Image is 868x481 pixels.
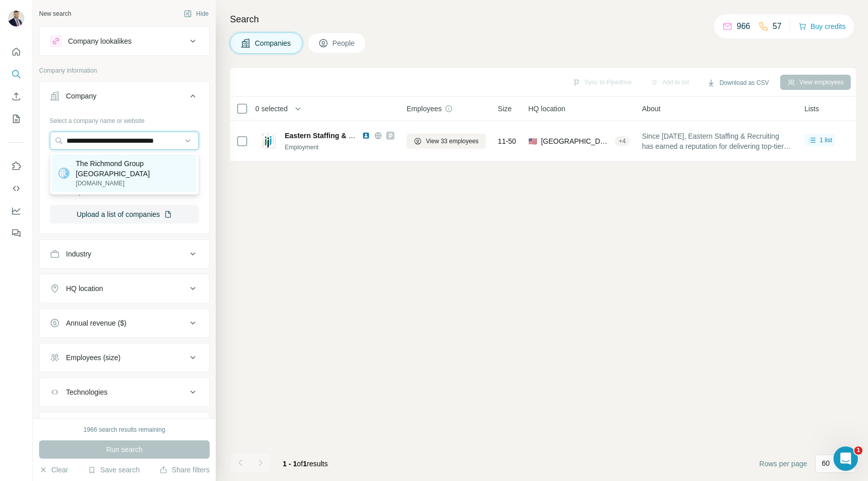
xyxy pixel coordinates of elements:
iframe: Intercom live chat [833,446,858,471]
span: 1 - 1 [283,460,297,468]
button: Quick start [8,43,24,61]
div: Industry [66,249,91,259]
span: results [283,460,328,468]
span: About [642,104,661,114]
button: Upload a list of companies [50,205,199,223]
button: Employees (size) [40,345,209,370]
button: Enrich CSV [8,87,24,106]
img: Logo of Eastern Staffing & Recruiting [260,133,277,149]
button: My lists [8,110,24,128]
span: Employees [407,104,442,114]
button: Clear [39,465,68,475]
span: View 33 employees [426,137,479,146]
span: 1 list [820,136,832,145]
button: Keywords [40,414,209,439]
div: HQ location [66,283,103,294]
button: Dashboard [8,202,24,220]
button: Search [8,65,24,83]
div: Annual revenue ($) [66,318,126,328]
div: Employment [285,143,394,152]
span: Eastern Staffing & Recruiting [285,132,383,140]
span: Rows per page [759,459,807,469]
div: Employees (size) [66,352,120,363]
span: [GEOGRAPHIC_DATA], [US_STATE] [541,136,611,146]
span: HQ location [528,104,565,114]
div: Technologies [66,387,108,397]
button: Feedback [8,224,24,242]
h4: Search [230,12,856,26]
span: 🇺🇸 [528,136,537,146]
button: Hide [177,6,216,21]
button: Buy credits [798,19,846,34]
button: View 33 employees [407,134,486,149]
p: 60 [822,458,830,468]
span: Size [498,104,512,114]
p: [DOMAIN_NAME] [76,179,190,188]
span: 0 selected [255,104,288,114]
img: Avatar [8,10,24,26]
button: Technologies [40,380,209,404]
img: LinkedIn logo [362,132,370,140]
span: 1 [854,446,862,455]
button: Industry [40,242,209,266]
span: Since [DATE], Eastern Staffing & Recruiting has earned a reputation for delivering top-tier talen... [642,131,792,151]
span: Companies [255,38,292,48]
span: 1 [303,460,307,468]
button: Company [40,84,209,112]
div: New search [39,9,71,18]
p: 57 [773,20,782,33]
button: Use Surfe on LinkedIn [8,157,24,175]
div: + 4 [615,137,630,146]
span: of [297,460,303,468]
p: 966 [737,20,750,33]
p: Company information [39,66,210,75]
p: The Richmond Group [GEOGRAPHIC_DATA] [76,158,190,179]
button: Download as CSV [700,75,776,90]
button: Annual revenue ($) [40,311,209,335]
button: Share filters [159,465,210,475]
img: The Richmond Group USA [58,168,70,179]
button: Company lookalikes [40,29,209,53]
button: Use Surfe API [8,179,24,198]
span: 11-50 [498,136,516,146]
div: Select a company name or website [50,112,199,125]
div: Company lookalikes [68,36,131,46]
div: 1966 search results remaining [84,425,165,434]
div: Company [66,91,96,101]
span: People [332,38,356,48]
button: Save search [88,465,140,475]
button: HQ location [40,276,209,301]
span: Lists [805,104,819,114]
